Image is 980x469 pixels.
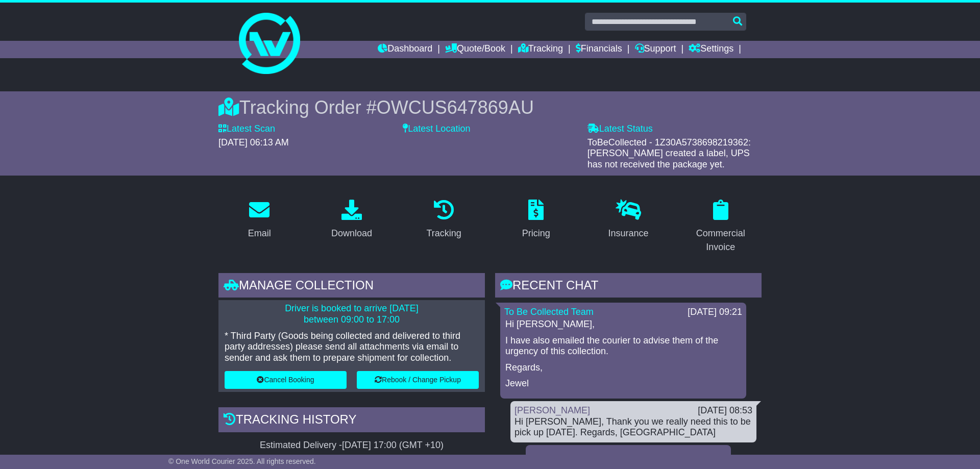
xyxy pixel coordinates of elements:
a: To Be Collected Team [504,307,594,317]
div: Estimated Delivery - [218,440,485,451]
a: Email [241,196,278,244]
a: Support [635,41,676,58]
div: Download [331,227,372,240]
div: Email [248,227,271,240]
a: Tracking [518,41,563,58]
a: [PERSON_NAME] [514,405,590,415]
div: Insurance [608,227,648,240]
p: Driver is booked to arrive [DATE] between 09:00 to 17:00 [225,303,479,325]
div: [DATE] 17:00 (GMT +10) [342,440,444,451]
div: Tracking history [218,407,485,435]
button: Rebook / Change Pickup [357,371,479,389]
div: Pricing [522,227,550,240]
span: OWCUS647869AU [377,97,534,118]
a: Commercial Invoice [679,196,762,258]
a: Pricing [516,196,557,244]
a: Dashboard [378,41,432,58]
p: Hi [PERSON_NAME], [505,319,741,330]
div: [DATE] 08:50 [530,454,727,465]
label: Latest Scan [218,124,275,135]
a: Settings [689,41,733,58]
span: © One World Courier 2025. All rights reserved. [168,457,316,465]
div: Commercial Invoice [686,227,755,254]
label: Latest Location [403,124,470,135]
p: I have also emailed the courier to advise them of the urgency of this collection. [505,335,741,357]
div: Manage collection [218,273,485,301]
div: [DATE] 09:21 [688,307,742,318]
label: Latest Status [587,124,653,135]
a: Quote/Book [445,41,505,58]
a: Financials [576,41,622,58]
span: [DATE] 06:13 AM [218,137,289,147]
a: Insurance [601,196,655,244]
a: Tracking [420,196,468,244]
a: Download [325,196,379,244]
span: ToBeCollected - 1Z30A5738698219362: [PERSON_NAME] created a label, UPS has not received the packa... [587,137,751,169]
div: Hi [PERSON_NAME], Thank you we really need this to be pick up [DATE]. Regards, [GEOGRAPHIC_DATA] [514,416,752,438]
p: Jewel [505,378,741,389]
div: RECENT CHAT [495,273,762,301]
p: Regards, [505,362,741,374]
div: [DATE] 08:53 [698,405,752,416]
button: Cancel Booking [225,371,347,389]
p: * Third Party (Goods being collected and delivered to third party addresses) please send all atta... [225,331,479,364]
div: Tracking Order # [218,96,762,118]
div: Tracking [427,227,461,240]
